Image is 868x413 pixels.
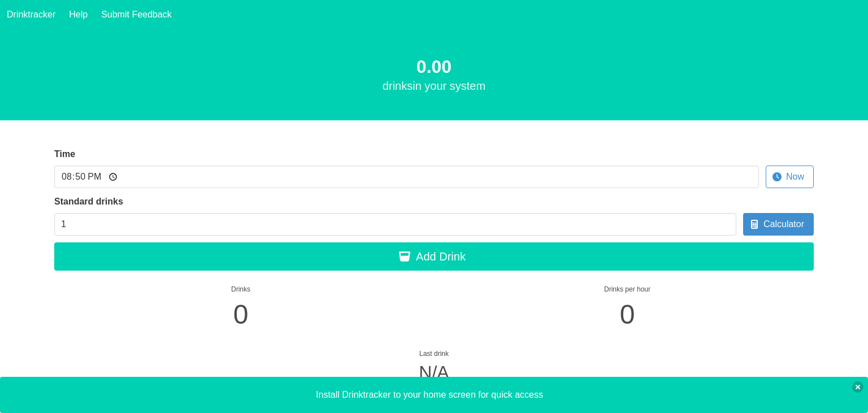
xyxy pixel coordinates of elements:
[54,359,814,386] div: N/A
[441,294,814,335] div: 0
[441,284,814,294] div: Drinks per hour
[54,56,814,77] h1: 0.00
[416,248,466,265] span: Add Drink
[763,218,804,231] span: Calculator
[54,349,814,359] div: Last drink
[54,294,427,335] div: 0
[54,242,814,271] button: Add Drink
[766,166,814,188] button: Now
[743,213,814,236] button: Calculator
[54,195,814,208] label: Standard drinks
[14,388,845,402] p: Install Drinktracker to your home screen for quick access
[54,79,814,93] h2: drink s in your system
[786,170,804,184] span: Now
[54,147,814,161] label: Time
[54,284,427,294] div: Drinks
